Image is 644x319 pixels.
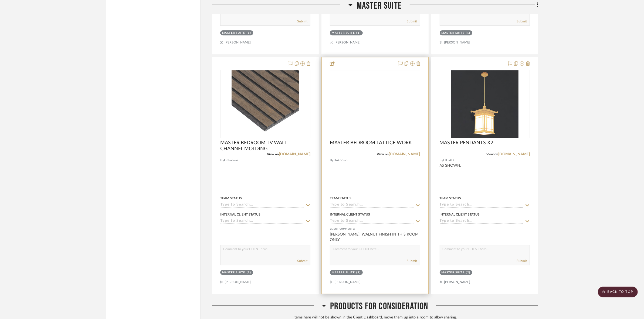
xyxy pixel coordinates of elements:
[466,271,471,275] div: (2)
[247,271,251,275] div: (1)
[267,153,279,156] span: View on
[222,271,245,275] div: MASTER SUITE
[598,287,638,297] scroll-to-top-button: BACK TO TOP
[334,158,348,163] span: Unknown
[486,153,498,156] span: View on
[232,70,299,138] img: MASTER BEDROOM TV WALL CHANNEL MOLDING
[220,219,304,224] input: Type to Search…
[330,196,351,201] div: Team Status
[220,196,242,201] div: Team Status
[440,158,443,163] span: By
[466,31,471,35] div: (1)
[330,219,413,224] input: Type to Search…
[220,140,310,152] span: MASTER BEDROOM TV WALL CHANNEL MOLDING
[517,19,527,24] button: Submit
[407,258,417,263] button: Submit
[332,31,355,35] div: MASTER SUITE
[440,203,523,208] input: Type to Search…
[279,152,310,156] a: [DOMAIN_NAME]
[330,140,412,146] span: MASTER BEDROOM LATTICE WORK
[330,158,334,163] span: By
[407,19,417,24] button: Submit
[222,31,245,35] div: MASTER SUITE
[389,152,420,156] a: [DOMAIN_NAME]
[297,19,307,24] button: Submit
[332,271,355,275] div: MASTER SUITE
[224,158,238,163] span: Unknown
[517,258,527,263] button: Submit
[330,212,370,217] div: Internal Client Status
[440,140,493,146] span: MASTER PENDANTS X2
[220,203,304,208] input: Type to Search…
[356,271,361,275] div: (1)
[297,258,307,263] button: Submit
[443,158,454,163] span: LITFAD
[442,31,465,35] div: MASTER SUITE
[440,212,480,217] div: Internal Client Status
[377,153,389,156] span: View on
[440,219,523,224] input: Type to Search…
[498,152,530,156] a: [DOMAIN_NAME]
[247,31,251,35] div: (1)
[220,212,260,217] div: Internal Client Status
[451,70,518,138] img: MASTER PENDANTS X2
[356,31,361,35] div: (1)
[220,158,224,163] span: By
[330,203,413,208] input: Type to Search…
[330,301,428,312] span: Products For Consideration
[442,271,465,275] div: MASTER SUITE
[330,232,420,243] div: [PERSON_NAME]: WALNUT FINISH IN THIS ROOM ONLY
[440,196,461,201] div: Team Status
